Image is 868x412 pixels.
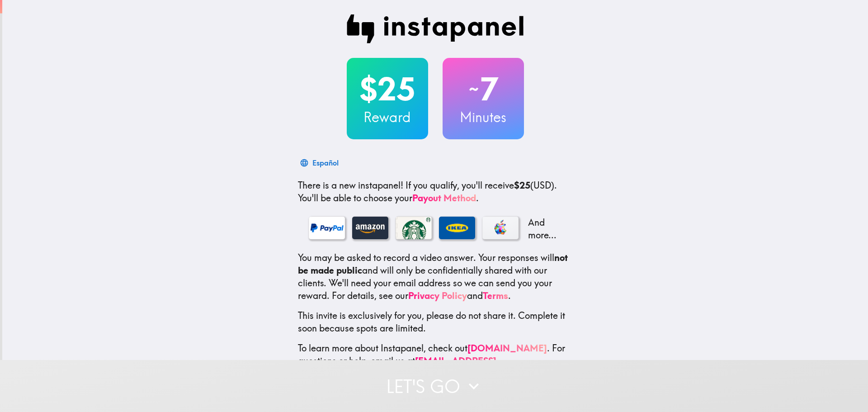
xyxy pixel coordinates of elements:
img: Instapanel [347,14,524,43]
p: To learn more about Instapanel, check out . For questions or help, email us at . [298,342,573,380]
p: You may be asked to record a video answer. Your responses will and will only be confidentially sh... [298,251,573,302]
a: [DOMAIN_NAME] [467,342,547,354]
h3: Reward [347,108,428,127]
a: Terms [483,290,508,301]
div: Español [312,156,339,169]
h2: $25 [347,71,428,108]
span: ~ [467,76,480,103]
span: There is a new instapanel! [298,180,403,191]
b: not be made public [298,252,568,276]
p: This invite is exclusively for you, please do not share it. Complete it soon because spots are li... [298,309,573,335]
b: $25 [514,180,530,191]
a: Payout Method [412,192,476,204]
h2: 7 [443,71,524,108]
h3: Minutes [443,108,524,127]
p: And more... [526,216,562,242]
button: Español [298,154,342,172]
a: Privacy Policy [408,290,467,301]
p: If you qualify, you'll receive (USD) . You'll be able to choose your . [298,179,573,204]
